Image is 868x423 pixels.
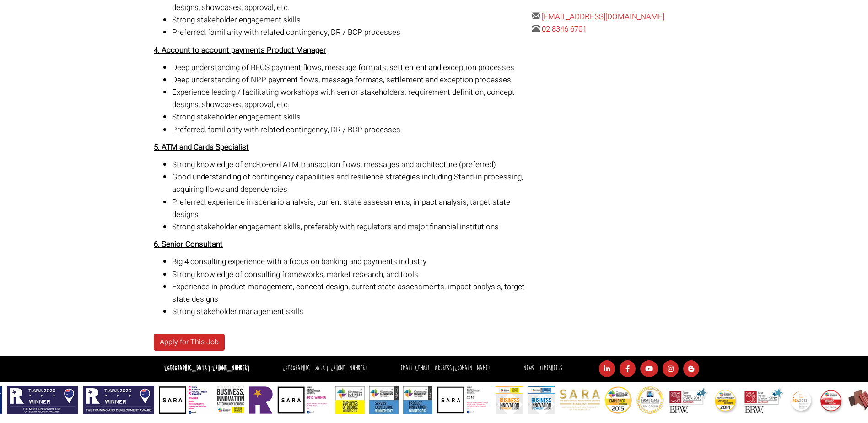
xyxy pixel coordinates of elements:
[172,268,525,281] li: Strong knowledge of consulting frameworks, market research, and tools
[539,364,562,373] a: Timesheets
[542,11,664,22] a: [EMAIL_ADDRESS][DOMAIN_NAME]
[154,141,249,153] strong: 5. ATM and Cards Specialist
[164,364,249,373] strong: [GEOGRAPHIC_DATA]:
[172,305,525,318] li: Strong stakeholder management skills
[172,111,525,123] li: Strong stakeholder engagement skills
[172,26,525,38] li: Preferred, familiarity with related contingency, DR / BCP processes
[172,221,525,233] li: Strong stakeholder engagement skills, preferably with regulators and major financial institutions
[172,281,525,305] li: Experience in product management, concept design, current state assessments, impact analysis, tar...
[172,124,525,136] li: Preferred, familiarity with related contingency, DR / BCP processes
[280,362,370,375] li: [GEOGRAPHIC_DATA]:
[172,158,525,171] li: Strong knowledge of end-to-end ATM transaction flows, messages and architecture (preferred)
[154,239,223,250] strong: 6. Senior Consultant
[154,334,225,351] a: Apply for This Job
[172,61,525,74] li: Deep understanding of BECS payment flows, message formats, settlement and exception processes
[415,364,491,373] a: [EMAIL_ADDRESS][DOMAIN_NAME]
[330,364,367,373] a: [PHONE_NUMBER]
[398,362,493,375] li: Email:
[523,364,534,373] a: News
[172,74,525,86] li: Deep understanding of NPP payment flows, message formats, settlement and exception processes
[172,255,525,268] li: Big 4 consulting experience with a focus on banking and payments industry
[172,14,525,26] li: Strong stakeholder engagement skills
[172,86,525,111] li: Experience leading / facilitating workshops with senior stakeholders: requirement definition, con...
[542,23,587,35] a: 02 8346 6701
[172,196,525,221] li: Preferred, experience in scenario analysis, current state assessments, impact analysis, target st...
[212,364,249,373] a: [PHONE_NUMBER]
[172,171,525,195] li: Good understanding of contingency capabilities and resilience strategies including Stand-in proce...
[154,44,326,56] strong: 4. Account to account payments Product Manager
